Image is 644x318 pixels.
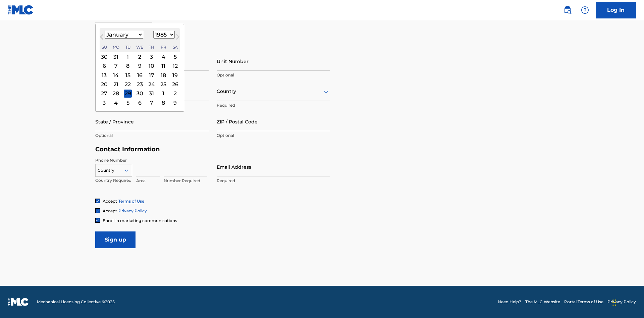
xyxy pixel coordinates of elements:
[217,178,330,184] p: Required
[561,3,574,17] a: Public Search
[95,231,136,248] input: Sign up
[124,53,132,61] div: Choose Tuesday, January 1st, 1985
[124,90,132,98] div: Choose Tuesday, January 29th, 1985
[95,177,132,183] p: Country Required
[159,53,167,61] div: Choose Friday, January 4th, 1985
[118,208,147,213] a: Privacy Policy
[100,90,108,98] div: Choose Sunday, January 27th, 1985
[171,99,179,107] div: Choose Saturday, February 9th, 1985
[217,132,330,139] p: Optional
[118,199,144,204] a: Terms of Use
[171,62,179,70] div: Choose Saturday, January 12th, 1985
[96,33,107,44] button: Previous Month
[159,43,167,51] div: Friday
[95,132,209,139] p: Optional
[96,218,100,222] img: checkbox
[124,99,132,107] div: Choose Tuesday, February 5th, 1985
[136,43,144,51] div: Wednesday
[103,208,117,213] span: Accept
[8,298,29,306] img: logo
[136,53,144,61] div: Choose Wednesday, January 2nd, 1985
[171,90,179,98] div: Choose Saturday, February 2nd, 1985
[37,299,115,305] span: Mechanical Licensing Collective © 2025
[159,80,167,88] div: Choose Friday, January 25th, 1985
[159,71,167,79] div: Choose Friday, January 18th, 1985
[498,299,521,305] a: Need Help?
[124,71,132,79] div: Choose Tuesday, January 15th, 1985
[124,80,132,88] div: Choose Tuesday, January 22nd, 1985
[100,43,108,51] div: Sunday
[171,71,179,79] div: Choose Saturday, January 19th, 1985
[136,99,144,107] div: Choose Wednesday, February 6th, 1985
[112,62,120,70] div: Choose Monday, January 7th, 1985
[596,2,636,18] a: Log In
[564,299,603,305] a: Portal Terms of Use
[148,99,156,107] div: Choose Thursday, February 7th, 1985
[100,52,180,107] div: Month January, 1985
[171,43,179,51] div: Saturday
[95,44,549,52] h5: Personal Address
[171,53,179,61] div: Choose Saturday, January 5th, 1985
[159,62,167,70] div: Choose Friday, January 11th, 1985
[148,62,156,70] div: Choose Thursday, January 10th, 1985
[112,53,120,61] div: Choose Monday, December 31st, 1984
[100,99,108,107] div: Choose Sunday, February 3rd, 1985
[124,43,132,51] div: Tuesday
[171,80,179,88] div: Choose Saturday, January 26th, 1985
[581,6,589,14] img: help
[95,146,330,153] h5: Contact Information
[112,71,120,79] div: Choose Monday, January 14th, 1985
[148,80,156,88] div: Choose Thursday, January 24th, 1985
[112,43,120,51] div: Monday
[112,99,120,107] div: Choose Monday, February 4th, 1985
[607,299,636,305] a: Privacy Policy
[172,33,183,44] button: Next Month
[124,62,132,70] div: Choose Tuesday, January 8th, 1985
[610,286,644,318] iframe: Chat Widget
[96,199,100,203] img: checkbox
[159,90,167,98] div: Choose Friday, February 1st, 1985
[136,71,144,79] div: Choose Wednesday, January 16th, 1985
[100,71,108,79] div: Choose Sunday, January 13th, 1985
[148,71,156,79] div: Choose Thursday, January 17th, 1985
[578,3,592,17] div: Help
[103,199,117,204] span: Accept
[563,6,572,14] img: search
[217,102,330,108] p: Required
[217,72,330,78] p: Optional
[148,90,156,98] div: Choose Thursday, January 31st, 1985
[103,218,177,223] span: Enroll in marketing communications
[95,24,184,112] div: Choose Date
[164,178,207,184] p: Number Required
[136,80,144,88] div: Choose Wednesday, January 23rd, 1985
[612,293,616,313] div: Drag
[8,5,34,15] img: MLC Logo
[525,299,560,305] a: The MLC Website
[100,53,108,61] div: Choose Sunday, December 30th, 1984
[136,90,144,98] div: Choose Wednesday, January 30th, 1985
[136,178,160,184] p: Area
[136,62,144,70] div: Choose Wednesday, January 9th, 1985
[112,90,120,98] div: Choose Monday, January 28th, 1985
[100,62,108,70] div: Choose Sunday, January 6th, 1985
[159,99,167,107] div: Choose Friday, February 8th, 1985
[148,53,156,61] div: Choose Thursday, January 3rd, 1985
[112,80,120,88] div: Choose Monday, January 21st, 1985
[148,43,156,51] div: Thursday
[100,80,108,88] div: Choose Sunday, January 20th, 1985
[96,209,100,213] img: checkbox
